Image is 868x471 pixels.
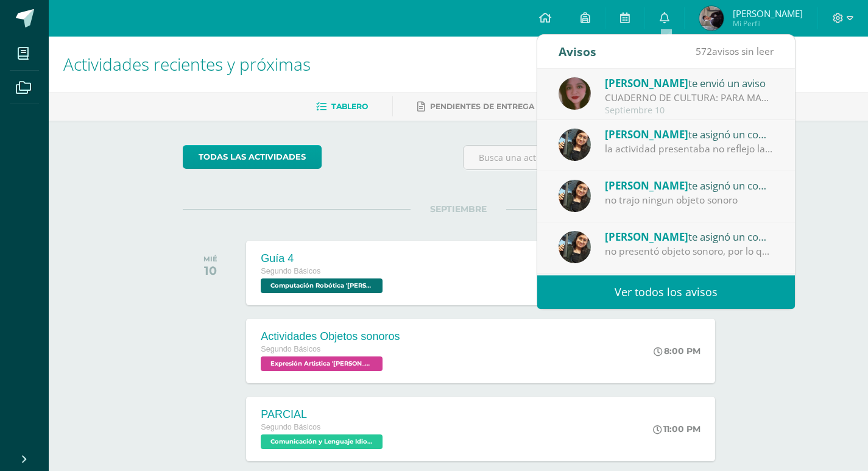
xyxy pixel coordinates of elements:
img: afbb90b42ddb8510e0c4b806fbdf27cc.png [559,180,591,212]
span: SEPTIEMBRE [411,204,506,214]
span: avisos sin leer [696,44,774,58]
div: Actividades Objetos sonoros [261,330,400,343]
div: no trajo ningun objeto sonoro [605,193,774,207]
span: Expresión Artistica 'Miguel Angel ' [261,356,383,371]
div: no presentó objeto sonoro, por lo que no se pudieron realizar las actividades [605,244,774,258]
img: 76ba8faa5d35b300633ec217a03f91ef.png [559,77,591,110]
span: Computación Robótica 'Miguel Angel' [261,278,383,293]
a: Pendientes de entrega [417,97,534,116]
span: 572 [696,44,712,58]
div: la actividad presentaba no reflejo la sincronización ni ritmos solicitados [605,142,774,156]
div: 8:00 PM [654,345,700,356]
div: PARCIAL [261,408,386,421]
div: te asignó un comentario en 'Objetos sonoros' para 'Expresión Artistica' [605,177,774,193]
div: te asignó un comentario en 'Mayumaná' para 'Expresión Artistica' [605,126,774,142]
span: Actividades recientes y próximas [63,52,311,76]
div: Guía 4 [261,252,386,265]
span: Tablero [331,102,368,111]
span: [PERSON_NAME] [605,127,688,141]
span: Comunicación y Lenguaje Idioma Extranjero 'Miguel Angel ' [261,434,383,449]
input: Busca una actividad próxima aquí... [464,146,733,169]
span: [PERSON_NAME] [605,230,688,244]
span: [PERSON_NAME] [733,7,803,19]
div: Avisos [559,35,596,68]
div: CUADERNO DE CULTURA: PARA MAÑANA TRAER EL CUADERNO DE CULTURA AL DÍA. YA QUE HOY NO DIO TIEMPO DE... [605,91,774,105]
div: te envió un aviso [605,75,774,91]
span: Segundo Básicos [261,423,320,431]
a: Ver todos los avisos [537,275,795,309]
div: Septiembre 10 [605,105,774,116]
div: 10 [203,263,217,278]
a: Tablero [316,97,368,116]
div: te asignó un comentario en 'Actividades Objetos sonoros' para 'Expresión Artistica' [605,228,774,244]
a: todas las Actividades [183,145,322,169]
img: afbb90b42ddb8510e0c4b806fbdf27cc.png [559,129,591,161]
span: Pendientes de entrega [430,102,534,111]
div: 11:00 PM [653,423,700,434]
span: Mi Perfil [733,18,803,29]
span: [PERSON_NAME] [605,76,688,90]
div: MIÉ [203,255,217,263]
img: be480d527449abd5098c16256b0ddabc.png [699,6,724,30]
span: Segundo Básicos [261,345,320,353]
img: afbb90b42ddb8510e0c4b806fbdf27cc.png [559,231,591,263]
span: Segundo Básicos [261,267,320,275]
span: [PERSON_NAME] [605,179,688,193]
